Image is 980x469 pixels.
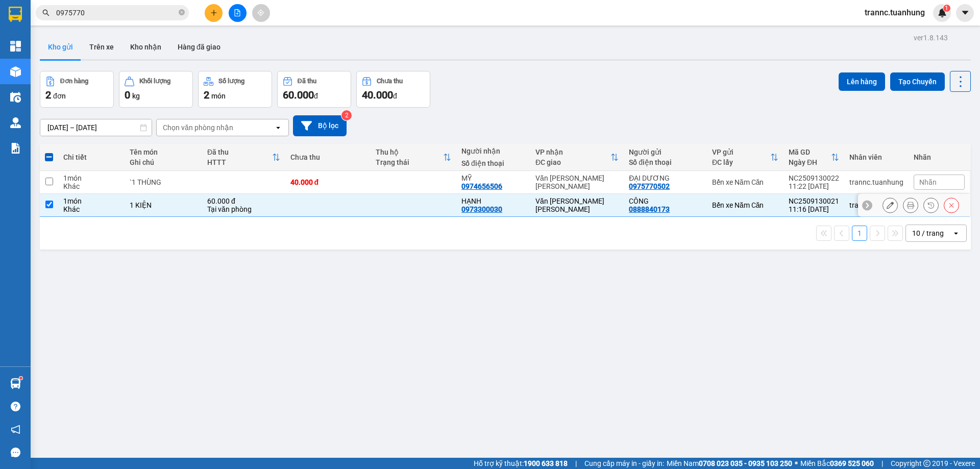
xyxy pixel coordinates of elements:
div: Nhãn [914,153,965,161]
img: dashboard-icon [10,41,21,52]
button: Hàng đã giao [169,35,229,59]
div: Khác [63,182,119,190]
span: environment [59,24,67,33]
button: Đã thu60.000đ [277,71,351,108]
span: close-circle [179,9,185,15]
sup: 1 [19,377,22,380]
span: phone [59,37,67,45]
button: aim [252,4,270,22]
th: Toggle SortBy [371,144,456,171]
span: 2 [45,89,51,101]
div: ĐC giao [535,158,610,166]
div: Ghi chú [130,158,197,166]
div: ĐẠI DƯƠNG [629,174,702,182]
img: warehouse-icon [10,117,21,128]
div: 0975770502 [629,182,670,190]
div: 0888840173 [629,205,670,213]
div: Số điện thoại [629,158,702,166]
div: 11:16 [DATE] [789,205,839,213]
div: Ngày ĐH [789,158,831,166]
span: search [42,9,50,16]
div: Số lượng [218,78,244,85]
button: Kho nhận [122,35,169,59]
div: 40.000 đ [290,178,366,186]
span: 60.000 [283,89,314,101]
span: đ [393,92,397,100]
div: Chưa thu [377,78,403,85]
strong: 0708 023 035 - 0935 103 250 [699,459,792,467]
button: Số lượng2món [198,71,272,108]
span: Cung cấp máy in - giấy in: [584,458,664,469]
div: `1 THÙNG [130,178,197,186]
button: Lên hàng [839,72,885,91]
div: Khác [63,205,119,213]
div: 10 / trang [912,228,944,238]
button: Tạo Chuyến [890,72,945,91]
button: 1 [852,226,867,241]
th: Toggle SortBy [783,144,844,171]
span: notification [11,425,20,434]
span: plus [210,9,217,16]
strong: 1900 633 818 [524,459,568,467]
th: Toggle SortBy [707,144,783,171]
button: Bộ lọc [293,115,347,136]
span: đ [314,92,318,100]
button: Trên xe [81,35,122,59]
span: message [11,448,20,457]
img: warehouse-icon [10,92,21,103]
button: Kho gửi [40,35,81,59]
sup: 1 [943,5,950,12]
div: Tên món [130,148,197,156]
div: VP nhận [535,148,610,156]
div: MỸ [461,174,525,182]
img: icon-new-feature [938,8,947,17]
li: 85 [PERSON_NAME] [5,22,194,35]
span: | [881,458,883,469]
button: Đơn hàng2đơn [40,71,114,108]
span: Nhãn [919,178,937,186]
div: Người nhận [461,147,525,155]
span: 40.000 [362,89,393,101]
div: Đã thu [298,78,316,85]
img: warehouse-icon [10,378,21,389]
span: Miền Bắc [800,458,874,469]
img: logo-vxr [9,7,22,22]
button: Chưa thu40.000đ [356,71,430,108]
span: 2 [204,89,209,101]
div: 0973300030 [461,205,502,213]
b: GỬI : Bến xe Năm Căn [5,64,144,81]
li: 02839.63.63.63 [5,35,194,48]
span: copyright [923,460,930,467]
div: NC2509130022 [789,174,839,182]
div: Chi tiết [63,153,119,161]
div: 1 món [63,174,119,182]
svg: open [274,124,282,132]
div: Đã thu [207,148,272,156]
div: NC2509130021 [789,197,839,205]
div: ver 1.8.143 [914,32,948,43]
span: ⚪️ [795,461,798,465]
div: Văn [PERSON_NAME] [PERSON_NAME] [535,174,619,190]
div: Mã GD [789,148,831,156]
span: aim [257,9,264,16]
div: CÔNG [629,197,702,205]
span: Miền Nam [667,458,792,469]
div: HTTT [207,158,272,166]
div: trannc.tuanhung [849,201,903,209]
svg: open [952,229,960,237]
div: Bến xe Năm Căn [712,201,778,209]
div: Trạng thái [376,158,443,166]
span: kg [132,92,140,100]
div: Đơn hàng [60,78,88,85]
div: 11:22 [DATE] [789,182,839,190]
span: món [211,92,226,100]
div: HẠNH [461,197,525,205]
div: ĐC lấy [712,158,770,166]
div: Văn [PERSON_NAME] [PERSON_NAME] [535,197,619,213]
sup: 2 [341,110,352,120]
div: Chưa thu [290,153,366,161]
div: Số điện thoại [461,159,525,167]
span: Hỗ trợ kỹ thuật: [474,458,568,469]
div: Người gửi [629,148,702,156]
div: Tại văn phòng [207,205,280,213]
